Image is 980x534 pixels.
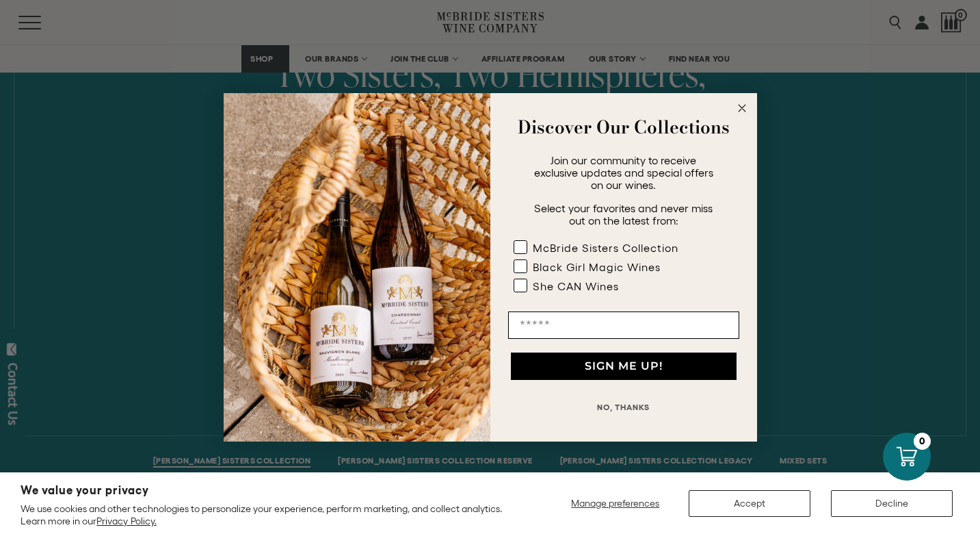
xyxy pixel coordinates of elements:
button: Accept [689,490,810,517]
input: Email [508,311,739,339]
button: Close dialog [734,100,750,116]
span: Join our community to receive exclusive updates and special offers on our wines. [534,154,713,191]
button: SIGN ME UP! [511,353,737,380]
h2: We value your privacy [21,485,516,496]
div: She CAN Wines [533,280,619,292]
a: Privacy Policy. [96,516,156,526]
button: Manage preferences [563,490,668,517]
div: 0 [914,433,931,450]
span: Select your favorites and never miss out on the latest from: [534,202,713,227]
strong: Discover Our Collections [518,114,730,140]
p: We use cookies and other technologies to personalize your experience, perform marketing, and coll... [21,503,516,527]
button: NO, THANKS [508,394,739,421]
button: Decline [831,490,953,517]
div: Black Girl Magic Wines [533,261,661,273]
span: Manage preferences [571,498,659,509]
div: McBride Sisters Collection [533,242,678,254]
img: 42653730-7e35-4af7-a99d-12bf478283cf.jpeg [224,93,490,442]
